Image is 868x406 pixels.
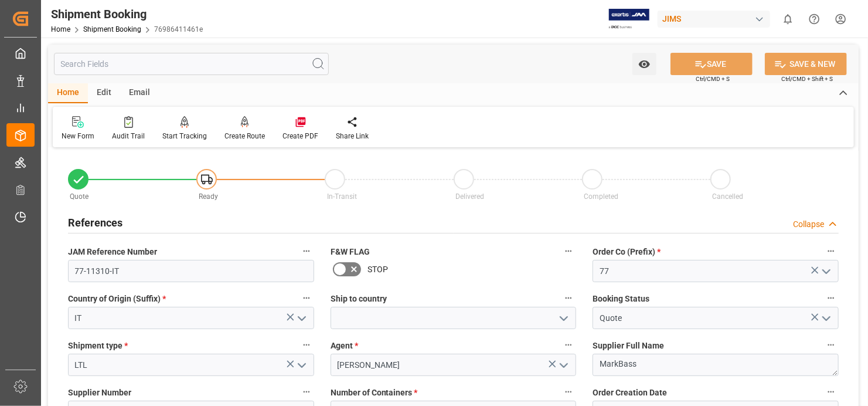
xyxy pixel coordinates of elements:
[48,83,88,103] div: Home
[823,290,839,306] button: Booking Status
[823,243,839,259] button: Order Co (Prefix) *
[88,83,120,103] div: Edit
[816,262,834,280] button: open menu
[593,340,664,352] span: Supplier Full Name
[609,9,649,29] img: Exertis%20JAM%20-%20Email%20Logo.jpg_1722504956.jpg
[331,293,387,305] span: Ship to country
[658,8,775,30] button: JIMS
[793,218,824,231] div: Collapse
[561,243,576,259] button: F&W FLAG
[68,307,314,329] input: Type to search/select
[593,246,661,258] span: Order Co (Prefix)
[162,131,207,141] div: Start Tracking
[775,6,801,32] button: show 0 new notifications
[561,384,576,400] button: Number of Containers *
[367,263,388,276] span: STOP
[68,340,128,352] span: Shipment type
[765,53,847,75] button: SAVE & NEW
[632,53,656,75] button: open menu
[823,384,839,400] button: Order Creation Date
[561,290,576,306] button: Ship to country
[801,6,828,32] button: Help Center
[282,131,318,141] div: Create PDF
[299,384,314,400] button: Supplier Number
[199,192,218,201] span: Ready
[670,53,753,75] button: SAVE
[561,337,576,353] button: Agent *
[554,356,572,374] button: open menu
[593,387,667,399] span: Order Creation Date
[299,337,314,353] button: Shipment type *
[331,340,358,352] span: Agent
[83,25,141,33] a: Shipment Booking
[299,290,314,306] button: Country of Origin (Suffix) *
[68,215,122,231] h2: References
[51,25,70,33] a: Home
[331,387,418,399] span: Number of Containers
[712,192,743,201] span: Cancelled
[696,75,730,83] span: Ctrl/CMD + S
[781,75,833,83] span: Ctrl/CMD + Shift + S
[336,131,369,141] div: Share Link
[658,11,770,28] div: JIMS
[299,243,314,259] button: JAM Reference Number
[816,309,834,327] button: open menu
[292,309,309,327] button: open menu
[120,83,159,103] div: Email
[593,354,839,376] textarea: MarkBass
[54,53,329,75] input: Search Fields
[584,192,618,201] span: Completed
[51,5,203,23] div: Shipment Booking
[292,356,309,374] button: open menu
[68,387,131,399] span: Supplier Number
[455,192,484,201] span: Delivered
[62,131,94,141] div: New Form
[68,293,166,305] span: Country of Origin (Suffix)
[327,192,357,201] span: In-Transit
[112,131,145,141] div: Audit Trail
[554,309,572,327] button: open menu
[593,293,649,305] span: Booking Status
[331,246,370,258] span: F&W FLAG
[224,131,265,141] div: Create Route
[70,192,89,201] span: Quote
[823,337,839,353] button: Supplier Full Name
[68,246,157,258] span: JAM Reference Number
